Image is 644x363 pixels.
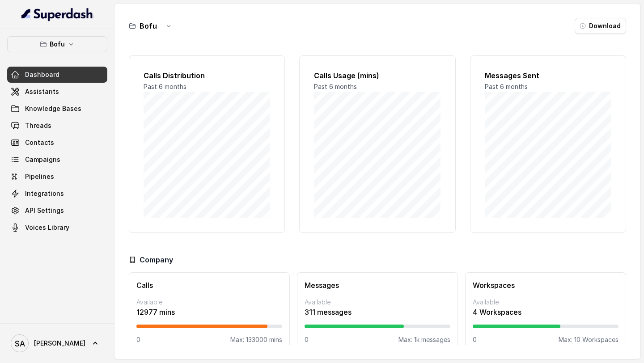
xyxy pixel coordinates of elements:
[15,339,25,348] text: SA
[7,152,107,168] a: Campaigns
[7,169,107,185] a: Pipelines
[34,339,85,348] span: [PERSON_NAME]
[140,254,173,265] h3: Company
[25,87,59,96] span: Assistants
[314,70,441,81] h2: Calls Usage (mins)
[485,83,528,90] span: Past 6 months
[314,83,357,90] span: Past 6 months
[25,138,54,147] span: Contacts
[473,298,619,307] p: Available
[25,172,54,181] span: Pipelines
[7,118,107,134] a: Threads
[144,83,186,90] span: Past 6 months
[50,39,65,50] p: Bofu
[21,7,93,21] img: light.svg
[7,219,107,236] a: Voices Library
[136,307,282,317] p: 12977 mins
[305,298,450,307] p: Available
[25,206,64,215] span: API Settings
[25,189,64,198] span: Integrations
[7,135,107,151] a: Contacts
[473,335,477,344] p: 0
[25,121,51,130] span: Threads
[485,70,611,81] h2: Messages Sent
[7,84,107,100] a: Assistants
[230,335,282,344] p: Max: 133000 mins
[559,335,619,344] p: Max: 10 Workspaces
[136,280,282,291] h3: Calls
[136,335,140,344] p: 0
[7,101,107,117] a: Knowledge Bases
[7,67,107,83] a: Dashboard
[305,335,309,344] p: 0
[144,70,270,81] h2: Calls Distribution
[25,223,69,232] span: Voices Library
[473,280,619,291] h3: Workspaces
[473,307,619,317] p: 4 Workspaces
[25,70,59,79] span: Dashboard
[7,203,107,219] a: API Settings
[305,280,450,291] h3: Messages
[305,307,450,317] p: 311 messages
[7,331,107,356] a: [PERSON_NAME]
[25,104,81,113] span: Knowledge Bases
[25,155,60,164] span: Campaigns
[7,36,107,52] button: Bofu
[7,186,107,202] a: Integrations
[398,335,450,344] p: Max: 1k messages
[136,298,282,307] p: Available
[575,18,626,34] button: Download
[140,21,157,31] h3: Bofu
